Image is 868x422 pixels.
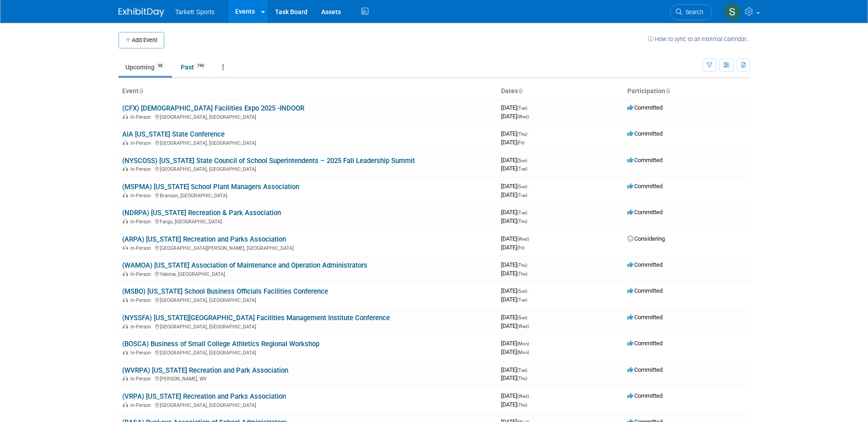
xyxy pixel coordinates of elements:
span: In-Person [130,402,154,408]
span: [DATE] [501,314,530,321]
a: (NDRPA) [US_STATE] Recreation & Park Association [122,209,281,217]
div: [GEOGRAPHIC_DATA], [GEOGRAPHIC_DATA] [122,296,494,303]
span: (Thu) [517,263,527,268]
img: ExhibitDay [119,8,164,17]
span: Committed [627,340,663,347]
span: [DATE] [501,183,530,190]
span: (Fri) [517,245,524,250]
span: (Tue) [517,105,527,111]
img: In-Person Event [123,219,128,223]
span: (Sun) [517,158,527,163]
span: [DATE] [501,235,532,242]
div: [GEOGRAPHIC_DATA][PERSON_NAME], [GEOGRAPHIC_DATA] [122,244,494,251]
span: Committed [627,392,663,399]
img: In-Person Event [123,166,128,171]
div: Yakima, [GEOGRAPHIC_DATA] [122,270,494,277]
img: In-Person Event [123,114,128,119]
img: Serge Silva [724,3,741,21]
span: Tarkett Sports [175,8,215,16]
div: [GEOGRAPHIC_DATA], [GEOGRAPHIC_DATA] [122,113,494,120]
span: [DATE] [501,401,527,408]
span: [DATE] [501,340,532,347]
span: 98 [155,63,165,69]
span: (Tue) [517,297,527,302]
a: Past749 [174,58,214,76]
span: - [528,366,530,373]
span: [DATE] [501,191,527,198]
a: (ARPA) [US_STATE] Recreation and Parks Association [122,235,286,243]
span: (Sun) [517,315,527,320]
span: (Wed) [517,324,529,329]
a: Upcoming98 [119,58,172,76]
span: Committed [627,261,663,268]
span: (Wed) [517,237,529,242]
span: (Tue) [517,210,527,215]
span: [DATE] [501,209,530,216]
span: [DATE] [501,157,530,164]
span: [DATE] [501,348,529,355]
span: (Thu) [517,271,527,276]
span: - [528,314,530,321]
a: Sort by Event Name [139,87,143,95]
span: In-Person [130,166,154,172]
span: - [528,183,530,190]
span: [DATE] [501,296,527,303]
span: (Thu) [517,219,527,224]
span: - [530,235,532,242]
span: - [528,209,530,216]
div: Branson, [GEOGRAPHIC_DATA] [122,191,494,199]
span: In-Person [130,114,154,120]
img: In-Person Event [123,245,128,250]
span: [DATE] [501,322,529,329]
span: In-Person [130,271,154,277]
div: [GEOGRAPHIC_DATA], [GEOGRAPHIC_DATA] [122,348,494,356]
div: Fargo, [GEOGRAPHIC_DATA] [122,217,494,225]
span: 749 [194,63,207,69]
a: (NYSCOSS) [US_STATE] State Council of School Superintendents – 2025 Fall Leadership Summit [122,157,415,165]
span: (Tue) [517,193,527,198]
span: (Sun) [517,184,527,189]
a: How to sync to an external calendar... [648,36,750,42]
span: - [528,104,530,111]
span: In-Person [130,193,154,199]
span: In-Person [130,376,154,382]
span: (Mon) [517,350,529,355]
span: [DATE] [501,392,532,399]
span: (Thu) [517,402,527,407]
span: (Wed) [517,114,529,119]
div: [GEOGRAPHIC_DATA], [GEOGRAPHIC_DATA] [122,165,494,172]
span: Search [682,9,703,16]
span: In-Person [130,350,154,356]
span: - [528,130,530,137]
a: Search [670,4,712,20]
span: - [530,392,532,399]
a: AIA [US_STATE] State Conference [122,130,225,138]
th: Dates [497,84,624,99]
span: (Tue) [517,368,527,373]
a: (WAMOA) [US_STATE] Association of Maintenance and Operation Administrators [122,261,367,269]
span: [DATE] [501,113,529,120]
span: [DATE] [501,261,530,268]
span: Committed [627,104,663,111]
img: In-Person Event [123,193,128,197]
th: Participation [624,84,750,99]
a: (CFX) [DEMOGRAPHIC_DATA] Facilities Expo 2025 -INDOOR [122,104,304,112]
button: Add Event [119,32,164,48]
span: [DATE] [501,217,527,224]
span: [DATE] [501,139,524,146]
span: [DATE] [501,165,527,172]
a: (MSPMA) [US_STATE] School Plant Managers Association [122,183,299,191]
span: (Wed) [517,394,529,399]
div: [PERSON_NAME], WV [122,375,494,382]
span: Committed [627,366,663,373]
a: Sort by Participation Type [665,87,670,95]
span: (Fri) [517,140,524,145]
span: [DATE] [501,366,530,373]
img: In-Person Event [123,271,128,276]
img: In-Person Event [123,402,128,407]
span: [DATE] [501,375,527,381]
a: (VRPA) [US_STATE] Recreation and Parks Association [122,392,286,401]
span: (Tue) [517,166,527,171]
a: (NYSSFA) [US_STATE][GEOGRAPHIC_DATA] Facilities Management Institute Conference [122,314,390,322]
span: Committed [627,130,663,137]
